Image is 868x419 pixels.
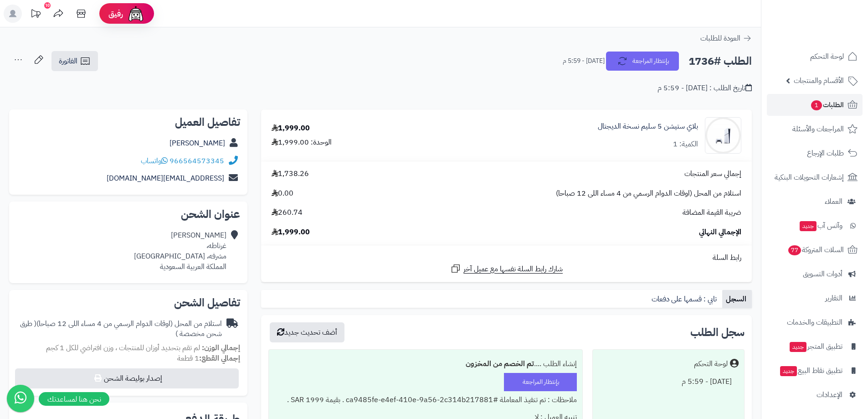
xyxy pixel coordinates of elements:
[202,342,240,353] strong: إجمالي الوزن:
[598,373,739,391] div: [DATE] - 5:59 م
[272,123,310,134] div: 1,999.00
[767,263,863,285] a: أدوات التسويق
[779,364,842,377] span: تطبيق نقاط البيع
[800,221,817,231] span: جديد
[683,207,741,218] span: ضريبة القيمة المضافة
[463,264,563,274] span: شارك رابط السلة نفسها مع عميل آخر
[767,336,863,357] a: تطبيق المتجرجديد
[169,138,225,149] a: [PERSON_NAME]
[16,209,240,220] h2: عنوان الشحن
[767,287,863,309] a: التقارير
[20,318,222,340] span: ( طرق شحن مخصصة )
[51,51,98,71] a: الفاتورة
[504,373,577,391] div: بإنتظار المراجعة
[108,8,123,19] span: رفيق
[274,391,576,409] div: ملاحظات : تم تنفيذ المعاملة #ca9485fe-e4ef-410e-9a56-2c314b217881 . بقيمة 1999 SAR .
[694,359,728,369] div: لوحة التحكم
[810,50,844,63] span: لوحة التحكم
[767,384,863,406] a: الإعدادات
[767,239,863,261] a: السلات المتروكة77
[767,360,863,382] a: تطبيق نقاط البيعجديد
[556,188,741,199] span: استلام من المحل (اوقات الدوام الرسمي من 4 مساء اللى 12 صباحا)
[15,368,239,388] button: إصدار بوليصة الشحن
[700,33,752,44] a: العودة للطلبات
[141,155,168,166] a: واتساب
[177,353,240,364] small: 1 قطعة
[272,137,332,148] div: الوحدة: 1,999.00
[16,319,222,340] div: استلام من المحل (اوقات الدوام الرسمي من 4 مساء اللى 12 صباحا)
[265,253,748,263] div: رابط السلة
[799,219,842,232] span: وآتس آب
[684,169,741,179] span: إجمالي سعر المنتجات
[810,98,844,111] span: الطلبات
[466,358,534,369] b: تم الخصم من المخزون
[127,5,145,23] img: ai-face.png
[767,166,863,188] a: إشعارات التحويلات البنكية
[787,316,842,329] span: التطبيقات والخدمات
[270,322,344,342] button: أضف تحديث جديد
[16,117,240,128] h2: تفاصيل العميل
[803,268,842,280] span: أدوات التسويق
[24,5,47,25] a: تحديثات المنصة
[767,311,863,333] a: التطبيقات والخدمات
[767,215,863,237] a: وآتس آبجديد
[722,290,752,308] a: السجل
[767,118,863,140] a: المراجعات والأسئلة
[775,171,844,184] span: إشعارات التحويلات البنكية
[792,123,844,135] span: المراجعات والأسئلة
[272,207,303,218] span: 260.74
[563,57,605,66] small: [DATE] - 5:59 م
[598,121,698,132] a: بلاي ستيشن 5 سليم نسخة الديجتال
[673,139,698,150] div: الكمية: 1
[700,33,740,44] span: العودة للطلبات
[107,173,224,184] a: [EMAIL_ADDRESS][DOMAIN_NAME]
[199,353,240,364] strong: إجمالي القطع:
[690,327,745,338] h3: سجل الطلب
[811,100,822,110] span: 1
[272,169,309,179] span: 1,738.26
[806,24,859,43] img: logo-2.png
[44,2,51,9] div: 10
[825,195,842,208] span: العملاء
[767,142,863,164] a: طلبات الإرجاع
[272,188,293,199] span: 0.00
[788,245,801,255] span: 77
[648,290,722,308] a: تابي : قسمها على دفعات
[274,355,576,373] div: إنشاء الطلب ....
[272,227,310,238] span: 1,999.00
[807,147,844,160] span: طلبات الإرجاع
[657,83,752,93] div: تاريخ الطلب : [DATE] - 5:59 م
[606,52,679,71] button: بإنتظار المراجعة
[169,155,224,166] a: 966564573345
[688,52,752,71] h2: الطلب #1736
[794,74,844,87] span: الأقسام والمنتجات
[767,46,863,67] a: لوحة التحكم
[134,230,226,272] div: [PERSON_NAME] غرناطه، مشرفه، [GEOGRAPHIC_DATA] المملكة العربية السعودية
[46,342,200,353] span: لم تقم بتحديد أوزان للمنتجات ، وزن افتراضي للكل 1 كجم
[767,191,863,212] a: العملاء
[780,366,797,376] span: جديد
[790,342,806,352] span: جديد
[789,340,842,353] span: تطبيق المتجر
[59,56,77,67] span: الفاتورة
[450,263,563,274] a: شارك رابط السلة نفسها مع عميل آخر
[699,227,741,238] span: الإجمالي النهائي
[705,117,741,154] img: 1703944086-51fM0CKG+HL._SL1500_-90x90.jpg
[817,388,842,401] span: الإعدادات
[787,243,844,256] span: السلات المتروكة
[16,297,240,308] h2: تفاصيل الشحن
[767,94,863,116] a: الطلبات1
[825,292,842,305] span: التقارير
